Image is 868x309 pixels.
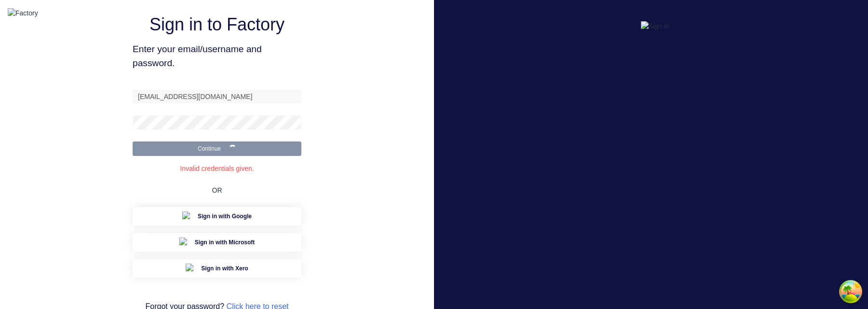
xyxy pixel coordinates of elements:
[841,282,860,301] button: Open Tanstack query devtools
[133,233,301,252] button: Microsoft Sign inSign in with Microsoft
[133,207,301,225] button: Google Sign inSign in with Google
[133,141,301,156] button: Continue
[133,89,301,104] input: Email/Username
[201,264,248,273] span: Sign in with Xero
[133,259,301,278] button: Xero Sign inSign in with Xero
[212,174,222,207] div: OR
[195,238,255,247] span: Sign in with Microsoft
[198,212,252,221] span: Sign in with Google
[179,238,189,247] img: Microsoft Sign in
[641,21,669,31] img: Sign in
[8,8,38,18] img: Factory
[133,42,301,70] span: Enter your email/username and password.
[182,211,192,221] img: Google Sign in
[180,164,254,174] div: Invalid credentials given.
[186,264,195,273] img: Xero Sign in
[149,14,285,35] h1: Sign in to Factory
